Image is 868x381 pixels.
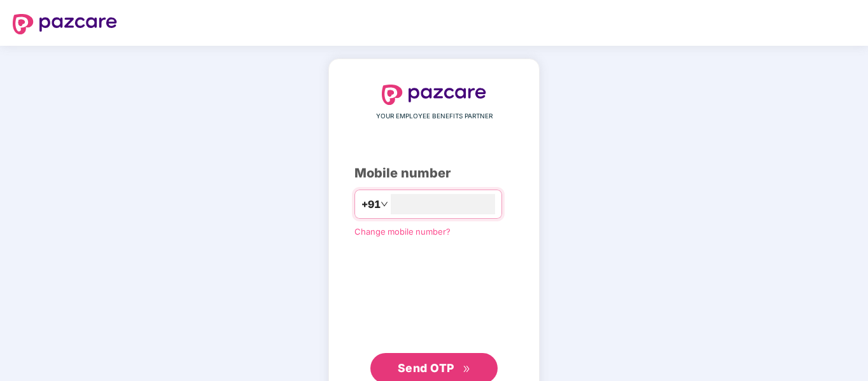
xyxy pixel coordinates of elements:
[361,197,381,212] span: +91
[463,365,471,373] span: double-right
[376,111,493,121] span: YOUR EMPLOYEE BENEFITS PARTNER
[354,163,514,183] div: Mobile number
[398,361,454,375] span: Send OTP
[382,85,486,105] img: logo
[354,226,451,237] a: Change mobile number?
[13,14,117,34] img: logo
[381,200,388,208] span: down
